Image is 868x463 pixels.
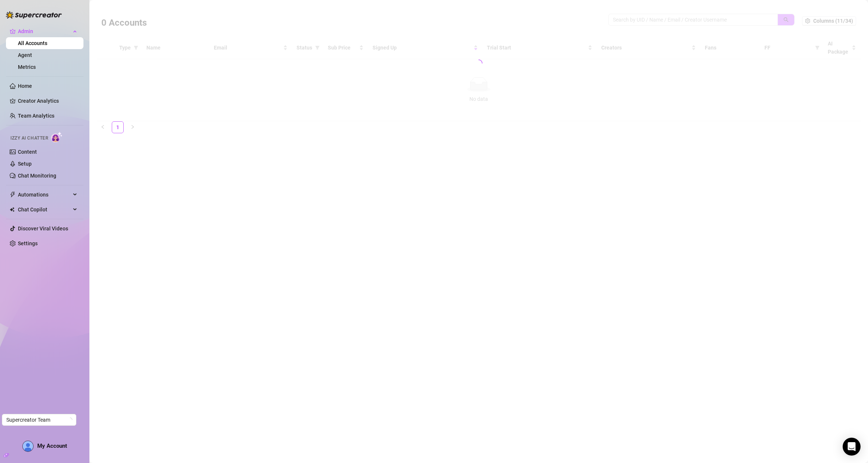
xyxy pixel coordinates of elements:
span: left [101,125,105,129]
span: Chat Copilot [18,204,71,215]
span: My Account [37,443,67,449]
span: crown [10,28,16,34]
a: Content [18,149,37,155]
span: loading [475,60,482,67]
img: logo-BBDzfeDw.svg [6,11,62,19]
li: Previous Page [97,121,109,133]
a: 1 [112,122,123,133]
span: Supercreator Team [6,414,72,425]
a: Setup [18,161,32,167]
a: Chat Monitoring [18,173,56,179]
span: build [4,453,9,458]
a: Agent [18,52,32,58]
img: AI Chatter [51,132,63,143]
button: right [127,121,139,133]
button: left [97,121,109,133]
a: Metrics [18,64,36,70]
span: loading [68,418,72,422]
a: All Accounts [18,40,47,46]
span: Automations [18,189,71,201]
a: Home [18,83,32,89]
div: Open Intercom Messenger [843,438,861,456]
img: Chat Copilot [10,207,15,212]
li: Next Page [127,121,139,133]
span: Admin [18,25,71,37]
img: AD_cMMTxCeTpmN1d5MnKJ1j-_uXZCpTKapSSqNGg4PyXtR_tCW7gZXTNmFz2tpVv9LSyNV7ff1CaS4f4q0HLYKULQOwoM5GQR... [23,441,33,451]
span: thunderbolt [10,192,16,198]
a: Creator Analytics [18,95,77,107]
a: Settings [18,240,38,246]
a: Team Analytics [18,113,54,119]
a: Discover Viral Videos [18,226,68,231]
span: right [130,125,135,129]
span: Izzy AI Chatter [10,135,48,142]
